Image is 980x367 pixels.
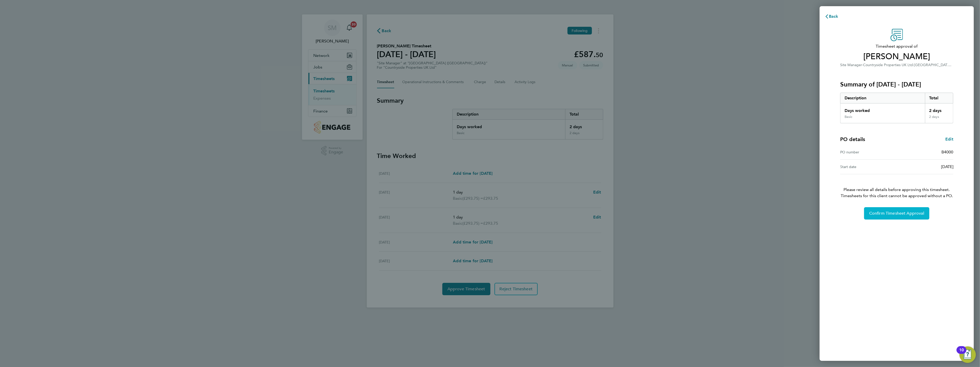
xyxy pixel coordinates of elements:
[840,164,897,170] div: Start date
[897,164,953,170] div: [DATE]
[840,103,925,115] div: Days worked
[862,63,863,67] span: ·
[834,193,959,199] span: Timesheets for this client cannot be approved without a PO.
[863,63,913,67] span: Countryside Properties UK Ltd
[925,103,953,115] div: 2 days
[829,14,838,19] span: Back
[925,93,953,103] div: Total
[820,11,844,22] button: Back
[840,93,953,123] div: Summary of 18 - 24 Aug 2025
[840,51,953,62] span: [PERSON_NAME]
[840,149,897,155] div: PO number
[959,350,964,357] div: 10
[959,346,976,363] button: Open Resource Center, 10 new notifications
[834,174,959,199] p: Please review all details before approving this timesheet.
[864,207,929,220] button: Confirm Timesheet Approval
[941,150,953,154] span: B4000
[925,115,953,123] div: 2 days
[840,63,862,67] span: Site Manager
[869,211,924,216] span: Confirm Timesheet Approval
[913,63,914,67] span: ·
[840,43,953,49] span: Timesheet approval of
[840,136,865,143] h4: PO details
[845,115,852,119] div: Basic
[945,137,953,142] span: Edit
[840,80,953,89] h3: Summary of [DATE] - [DATE]
[945,136,953,142] a: Edit
[840,93,925,103] div: Description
